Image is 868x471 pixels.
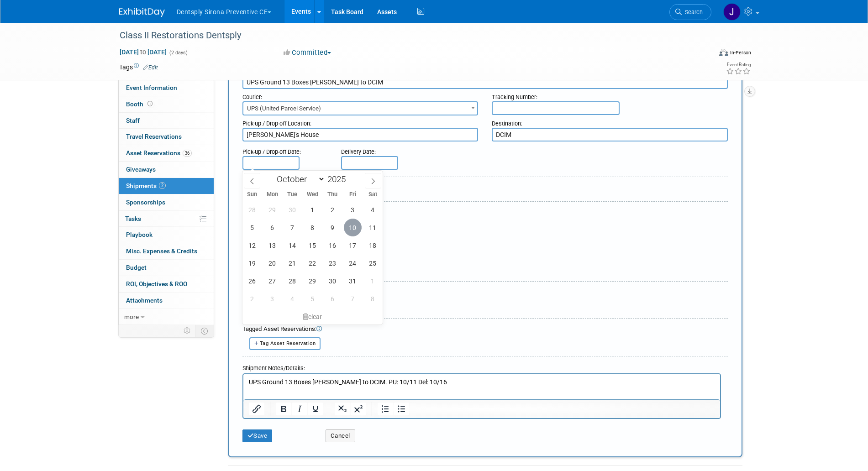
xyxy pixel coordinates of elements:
span: Tag Asset Reservation [260,340,316,346]
span: October 20, 2025 [263,254,281,272]
span: Booth not reserved yet [146,100,154,107]
img: ExhibitDay [119,8,165,17]
span: October 1, 2025 [304,201,321,219]
span: November 7, 2025 [344,290,362,308]
button: Bold [276,403,291,415]
span: Search [682,9,703,16]
div: Delivery Date: [341,144,452,156]
a: Playbook [119,227,214,243]
span: October 22, 2025 [304,254,321,272]
span: Event Information [126,84,177,91]
span: (2 days) [168,50,188,56]
span: October 11, 2025 [364,219,382,236]
td: Personalize Event Tab Strip [179,325,195,337]
span: October 14, 2025 [284,236,301,254]
button: Committed [280,48,335,58]
span: November 2, 2025 [243,290,261,308]
td: Tags [119,63,158,72]
span: October 2, 2025 [324,201,342,219]
span: October 18, 2025 [364,236,382,254]
button: Tag Asset Reservation [249,337,321,350]
span: October 19, 2025 [243,254,261,272]
span: Budget [126,264,147,271]
span: October 5, 2025 [243,219,261,236]
span: September 28, 2025 [243,201,261,219]
span: October 31, 2025 [344,272,362,290]
a: more [119,309,214,325]
span: October 21, 2025 [284,254,301,272]
div: Destination: [492,115,728,128]
a: Attachments [119,293,214,309]
button: Subscript [335,403,350,415]
span: November 3, 2025 [263,290,281,308]
span: [DATE] [DATE] [119,48,167,56]
span: October 27, 2025 [263,272,281,290]
a: Travel Reservations [119,129,214,145]
a: Event Information [119,80,214,96]
span: Sun [242,192,263,198]
a: Staff [119,113,214,129]
span: more [124,313,139,320]
div: Tracking Number: [492,89,728,101]
span: October 10, 2025 [344,219,362,236]
button: Bullet list [394,403,409,415]
a: Misc. Expenses & Credits [119,243,214,259]
span: October 4, 2025 [364,201,382,219]
a: Search [669,4,711,20]
span: October 24, 2025 [344,254,362,272]
span: October 13, 2025 [263,236,281,254]
input: Year [325,174,352,184]
span: to [139,48,147,56]
span: October 25, 2025 [364,254,382,272]
span: November 4, 2025 [284,290,301,308]
span: Mon [262,192,282,198]
span: October 8, 2025 [304,219,321,236]
span: October 7, 2025 [284,219,301,236]
a: Sponsorships [119,194,214,210]
span: Sat [363,192,383,198]
td: Toggle Event Tabs [195,325,214,337]
span: November 8, 2025 [364,290,382,308]
img: Justin Newborn [723,3,741,21]
span: October 28, 2025 [284,272,301,290]
span: Playbook [126,231,153,238]
div: clear [242,309,383,324]
a: Asset Reservations36 [119,145,214,161]
a: Giveaways [119,162,214,178]
div: In-Person [730,49,751,56]
div: Event Format [658,47,752,61]
span: September 29, 2025 [263,201,281,219]
span: October 15, 2025 [304,236,321,254]
span: Wed [302,192,322,198]
div: Courier: [242,89,479,101]
span: October 9, 2025 [324,219,342,236]
span: Sponsorships [126,199,165,206]
iframe: Rich Text Area [243,374,720,399]
span: September 30, 2025 [284,201,301,219]
span: October 17, 2025 [344,236,362,254]
a: Shipments2 [119,178,214,194]
span: October 3, 2025 [344,201,362,219]
a: Budget [119,260,214,276]
button: Superscript [351,403,366,415]
span: November 5, 2025 [304,290,321,308]
div: Shipment Notes/Details: [242,360,721,373]
a: Edit [143,64,158,71]
div: Pick-up / Drop-off Location: [242,115,479,128]
span: October 26, 2025 [243,272,261,290]
span: Travel Reservations [126,133,182,140]
span: November 1, 2025 [364,272,382,290]
span: ROI, Objectives & ROO [126,280,187,288]
span: UPS (United Parcel Service) [243,102,478,115]
div: Class II Restorations Dentsply [116,27,698,44]
span: November 6, 2025 [324,290,342,308]
span: 2 [159,182,166,189]
span: Tue [282,192,302,198]
span: Asset Reservations [126,149,192,157]
span: Misc. Expenses & Credits [126,247,197,255]
span: Fri [342,192,363,198]
div: Tagged Asset Reservations: [242,325,728,334]
span: October 30, 2025 [324,272,342,290]
button: Cancel [326,429,355,442]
